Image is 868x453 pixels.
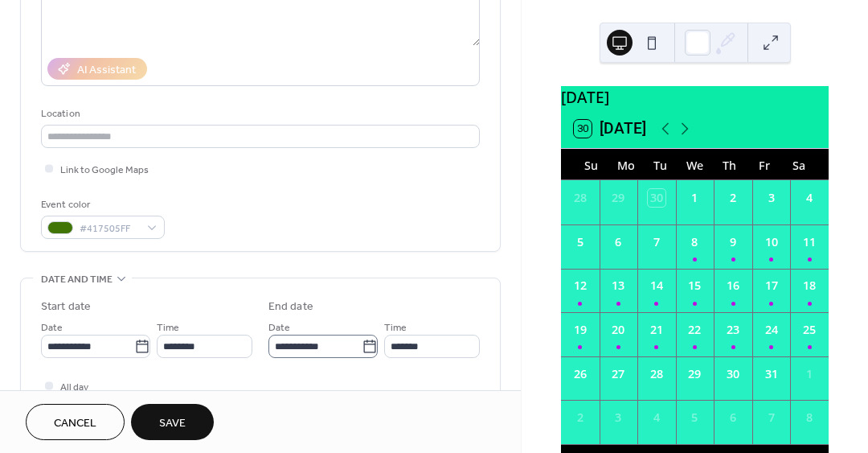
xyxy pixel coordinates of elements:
[648,409,665,426] div: 4
[800,189,818,207] div: 4
[747,149,781,181] div: Fr
[610,321,628,339] div: 20
[643,149,678,181] div: Tu
[724,189,742,207] div: 2
[686,233,704,251] div: 8
[571,233,589,251] div: 5
[384,319,407,336] span: Time
[800,409,818,426] div: 8
[724,409,742,426] div: 6
[571,189,589,207] div: 28
[724,365,742,383] div: 30
[763,321,780,339] div: 24
[686,321,704,339] div: 22
[60,379,88,396] span: All day
[60,162,149,179] span: Link to Google Maps
[159,415,186,432] span: Save
[574,149,608,181] div: Su
[571,365,589,383] div: 26
[686,189,704,207] div: 1
[268,319,290,336] span: Date
[800,365,818,383] div: 1
[41,271,113,288] span: Date and time
[610,365,628,383] div: 27
[610,189,628,207] div: 29
[571,409,589,426] div: 2
[686,365,704,383] div: 29
[763,365,780,383] div: 31
[268,299,313,315] div: End date
[41,196,162,213] div: Event color
[571,277,589,294] div: 12
[41,319,63,336] span: Date
[610,233,628,251] div: 6
[648,189,665,207] div: 30
[41,299,91,315] div: Start date
[608,149,643,181] div: Mo
[781,149,816,181] div: Sa
[724,233,742,251] div: 9
[648,321,665,339] div: 21
[648,233,665,251] div: 7
[763,277,780,294] div: 17
[41,105,477,122] div: Location
[678,149,712,181] div: We
[648,277,665,294] div: 14
[648,365,665,383] div: 28
[80,220,139,237] span: #417505FF
[724,321,742,339] div: 23
[763,409,780,426] div: 7
[686,409,704,426] div: 5
[610,409,628,426] div: 3
[712,149,747,181] div: Th
[800,321,818,339] div: 25
[686,277,704,294] div: 15
[561,86,829,109] div: [DATE]
[800,233,818,251] div: 11
[763,189,780,207] div: 3
[568,116,652,142] button: 30[DATE]
[157,319,179,336] span: Time
[54,415,96,432] span: Cancel
[724,277,742,294] div: 16
[26,404,125,440] button: Cancel
[610,277,628,294] div: 13
[571,321,589,339] div: 19
[763,233,780,251] div: 10
[131,404,214,440] button: Save
[800,277,818,294] div: 18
